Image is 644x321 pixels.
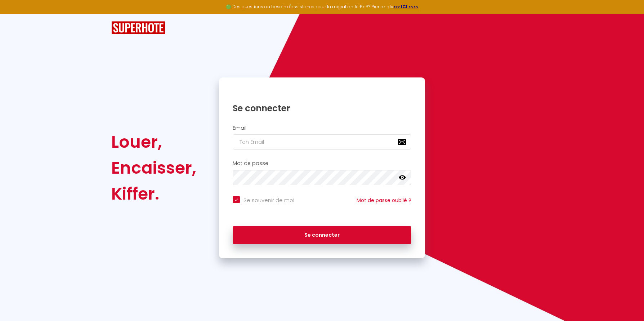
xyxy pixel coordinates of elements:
div: Louer, [111,129,196,155]
div: Kiffer. [111,181,196,207]
a: Mot de passe oublié ? [357,197,411,204]
div: Encaisser, [111,155,196,181]
img: SuperHote logo [111,21,165,35]
h1: Se connecter [233,103,411,114]
h2: Email [233,125,411,131]
h2: Mot de passe [233,160,411,166]
button: Se connecter [233,226,411,244]
a: >>> ICI <<<< [393,4,419,10]
input: Ton Email [233,134,411,150]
